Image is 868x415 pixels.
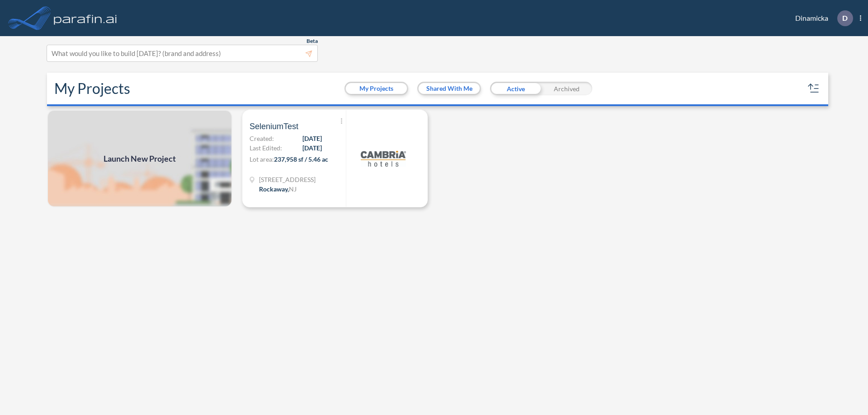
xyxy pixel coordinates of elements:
[104,153,176,165] span: Launch New Project
[250,134,274,143] span: Created:
[250,121,298,132] span: SeleniumTest
[274,155,328,163] span: 237,958 sf / 5.46 ac
[807,81,821,96] button: sort
[259,175,316,184] span: 321 Mt Hope Ave
[842,14,848,22] p: D
[490,82,541,95] div: Active
[419,83,480,94] button: Shared With Me
[259,184,297,194] div: Rockaway, NJ
[346,83,407,94] button: My Projects
[54,80,130,97] h2: My Projects
[541,82,592,95] div: Archived
[302,134,322,143] span: [DATE]
[307,37,318,45] span: Beta
[47,110,232,207] a: Launch New Project
[361,136,406,181] img: logo
[47,110,232,207] img: add
[259,185,289,193] span: Rockaway ,
[302,143,322,153] span: [DATE]
[250,143,282,153] span: Last Edited:
[250,155,274,163] span: Lot area:
[52,9,119,27] img: logo
[289,185,297,193] span: NJ
[782,10,861,26] div: Dinamicka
